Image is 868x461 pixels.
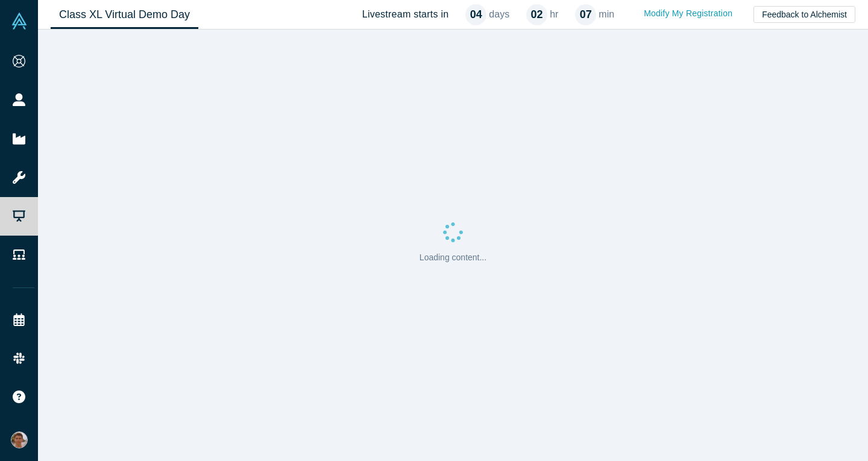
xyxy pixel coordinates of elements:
[11,13,28,30] img: Alchemist Vault Logo
[362,8,449,20] h4: Livestream starts in
[575,4,596,25] div: 07
[526,4,547,25] div: 02
[599,7,614,22] p: min
[489,7,509,22] p: days
[465,4,486,25] div: 04
[420,251,486,264] p: Loading content...
[11,431,28,448] img: Mikhail Baklanov's Account
[51,1,198,29] a: Class XL Virtual Demo Day
[550,7,558,22] p: hr
[631,3,745,24] a: Modify My Registration
[753,6,855,23] button: Feedback to Alchemist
